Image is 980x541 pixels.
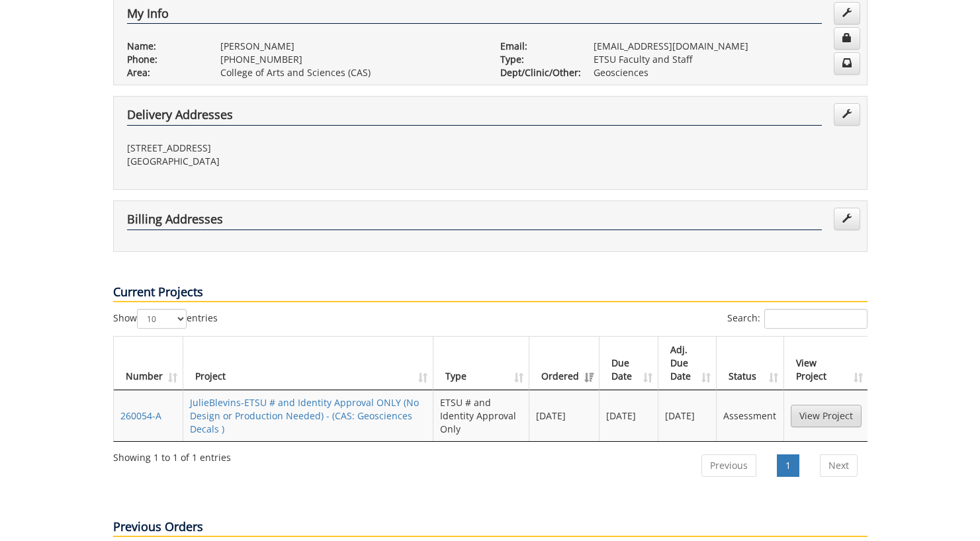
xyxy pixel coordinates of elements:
p: Previous Orders [113,519,868,537]
input: Search: [764,309,868,329]
a: Previous [701,454,756,477]
a: Change Communication Preferences [834,52,860,75]
h4: My Info [127,7,822,24]
label: Show entries [113,309,218,329]
th: Ordered: activate to sort column ascending [529,337,600,390]
a: Edit Info [834,2,860,24]
h4: Delivery Addresses [127,108,822,126]
td: Assessment [717,390,783,441]
label: Search: [727,309,868,329]
p: [PERSON_NAME] [220,40,480,53]
td: [DATE] [529,390,600,441]
p: Type: [500,53,574,66]
th: View Project: activate to sort column ascending [784,337,868,390]
a: Next [820,454,858,477]
a: View Project [791,405,862,427]
td: [DATE] [658,390,717,441]
p: Current Projects [113,284,868,302]
p: Email: [500,40,574,53]
p: Name: [127,40,200,53]
td: [DATE] [600,390,658,441]
p: [STREET_ADDRESS] [127,142,480,155]
p: Phone: [127,53,200,66]
th: Adj. Due Date: activate to sort column ascending [658,337,717,390]
a: 1 [777,454,799,477]
p: [PHONE_NUMBER] [220,53,480,66]
th: Due Date: activate to sort column ascending [600,337,658,390]
div: Showing 1 to 1 of 1 entries [113,446,231,464]
td: ETSU # and Identity Approval Only [433,390,529,441]
a: 260054-A [120,409,161,422]
p: College of Arts and Sciences (CAS) [220,66,480,79]
a: JulieBlevins-ETSU # and Identity Approval ONLY (No Design or Production Needed) - (CAS: Geoscienc... [190,396,419,435]
th: Number: activate to sort column ascending [114,337,183,390]
p: Geosciences [594,66,854,79]
h4: Billing Addresses [127,213,822,230]
p: [GEOGRAPHIC_DATA] [127,155,480,168]
p: [EMAIL_ADDRESS][DOMAIN_NAME] [594,40,854,53]
p: Dept/Clinic/Other: [500,66,574,79]
th: Status: activate to sort column ascending [717,337,783,390]
th: Project: activate to sort column ascending [183,337,433,390]
p: Area: [127,66,200,79]
th: Type: activate to sort column ascending [433,337,529,390]
a: Edit Addresses [834,208,860,230]
a: Change Password [834,27,860,50]
select: Showentries [137,309,187,329]
a: Edit Addresses [834,103,860,126]
p: ETSU Faculty and Staff [594,53,854,66]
